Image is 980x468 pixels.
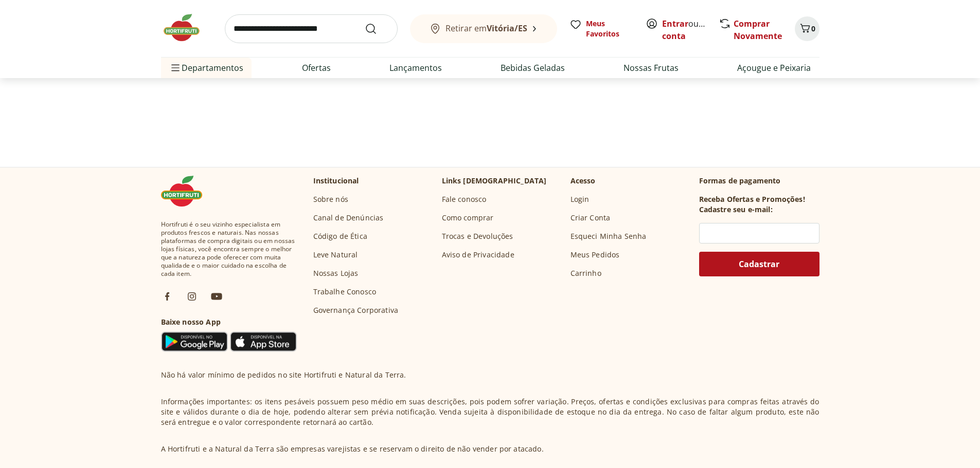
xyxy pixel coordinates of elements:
img: fb [161,290,173,303]
p: Não há valor mínimo de pedidos no site Hortifruti e Natural da Terra. [161,370,406,380]
a: Nossas Lojas [313,268,359,278]
a: Leve Natural [313,250,358,260]
img: App Store Icon [230,331,297,352]
span: ou [662,17,708,42]
img: ytb [210,290,223,303]
h3: Baixe nosso App [161,317,297,327]
span: Meus Favoritos [586,18,633,39]
a: Açougue e Peixaria [737,62,811,74]
a: Trabalhe Conosco [313,287,377,297]
span: Retirar em [446,24,527,33]
p: A Hortifruti e a Natural da Terra são empresas varejistas e se reservam o direito de não vender p... [161,444,544,454]
a: Entrar [662,18,688,29]
a: Trocas e Devoluções [442,231,513,241]
a: Governança Corporativa [313,305,399,315]
span: Hortifruti é o seu vizinho especialista em produtos frescos e naturais. Nas nossas plataformas de... [161,220,297,278]
a: Criar conta [662,18,719,42]
button: Menu [169,55,182,80]
a: Canal de Denúncias [313,213,384,223]
span: Cadastrar [739,260,779,268]
a: Fale conosco [442,194,487,204]
button: Carrinho [795,16,819,41]
p: Links [DEMOGRAPHIC_DATA] [442,176,547,186]
img: ig [186,290,198,303]
h3: Receba Ofertas e Promoções! [699,194,805,204]
a: Login [571,194,590,204]
h3: Cadastre seu e-mail: [699,204,773,215]
a: Aviso de Privacidade [442,250,514,260]
img: Hortifruti [161,176,212,207]
a: Meus Favoritos [569,18,633,39]
p: Formas de pagamento [699,176,819,186]
a: Código de Ética [313,231,367,241]
img: Hortifruti [161,12,212,43]
b: Vitória/ES [487,23,527,34]
span: 0 [811,24,815,33]
a: Esqueci Minha Senha [571,231,647,241]
a: Comprar Novamente [734,18,782,42]
a: Criar Conta [571,213,611,223]
a: Bebidas Geladas [501,62,565,74]
span: Departamentos [169,55,243,80]
input: search [225,14,398,43]
button: Cadastrar [699,252,819,276]
button: Retirar emVitória/ES [410,14,557,43]
a: Meus Pedidos [571,250,620,260]
p: Institucional [313,176,359,186]
button: Submit Search [365,23,389,35]
a: Sobre nós [313,194,348,204]
p: Informações importantes: os itens pesáveis possuem peso médio em suas descrições, pois podem sofr... [161,397,819,427]
a: Carrinho [571,268,601,278]
a: Como comprar [442,213,494,223]
a: Nossas Frutas [623,62,679,74]
a: Lançamentos [389,62,442,74]
p: Acesso [571,176,596,186]
a: Ofertas [302,62,331,74]
img: Google Play Icon [161,331,228,352]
